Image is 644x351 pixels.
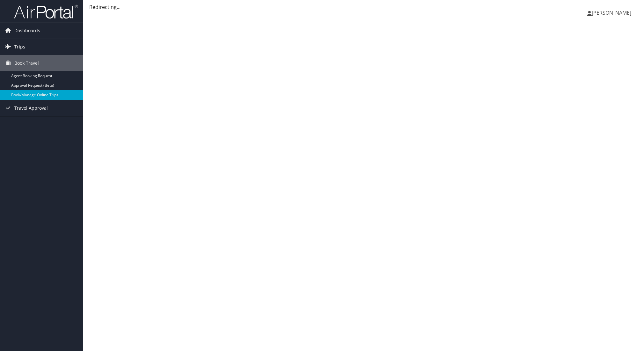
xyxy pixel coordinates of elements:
[14,23,40,39] span: Dashboards
[587,3,638,22] a: [PERSON_NAME]
[14,39,25,55] span: Trips
[14,55,39,71] span: Book Travel
[592,9,631,16] span: [PERSON_NAME]
[89,3,638,11] div: Redirecting...
[14,100,48,116] span: Travel Approval
[14,4,78,19] img: airportal-logo.png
